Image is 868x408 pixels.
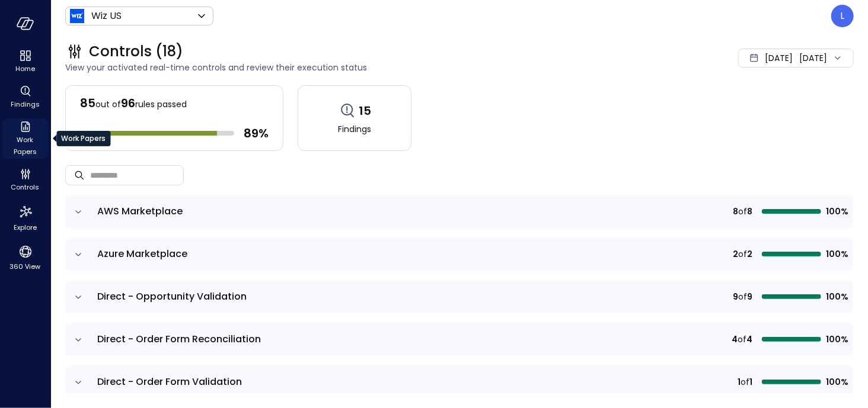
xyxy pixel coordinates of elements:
[749,375,752,388] span: 1
[57,131,111,146] div: Work Papers
[14,221,37,233] span: Explore
[747,248,752,261] span: 2
[733,290,738,303] span: 9
[746,333,752,346] span: 4
[2,242,48,274] div: 360 View
[72,206,84,218] button: expand row
[97,332,261,346] span: Direct - Order Form Reconciliation
[11,98,40,110] span: Findings
[826,333,847,346] span: 100%
[747,290,752,303] span: 9
[2,47,48,76] div: Home
[11,181,40,193] span: Controls
[2,166,48,194] div: Controls
[826,290,847,303] span: 100%
[738,333,746,346] span: of
[359,103,372,118] span: 15
[10,261,41,272] span: 360 View
[733,248,738,261] span: 2
[741,375,749,388] span: of
[338,123,371,136] span: Findings
[826,248,847,261] span: 100%
[70,9,84,23] img: Icon
[121,95,135,111] span: 96
[72,334,84,346] button: expand row
[91,9,122,23] p: Wiz US
[732,333,738,346] span: 4
[826,205,847,218] span: 100%
[765,52,793,65] span: [DATE]
[80,95,95,111] span: 85
[738,290,747,303] span: of
[298,85,411,151] a: 15Findings
[135,98,187,110] span: rules passed
[826,375,847,388] span: 100%
[2,83,48,111] div: Findings
[97,204,183,218] span: AWS Marketplace
[7,134,43,158] span: Work Papers
[72,377,84,388] button: expand row
[15,63,35,75] span: Home
[747,205,752,218] span: 8
[831,5,854,27] div: Leah Collins
[97,375,242,388] span: Direct - Order Form Validation
[89,42,183,61] span: Controls (18)
[97,290,247,303] span: Direct - Opportunity Validation
[2,201,48,234] div: Explore
[2,118,48,159] div: Work Papers
[95,98,121,110] span: out of
[97,247,187,261] span: Azure Marketplace
[72,291,84,303] button: expand row
[738,248,747,261] span: of
[733,205,738,218] span: 8
[738,205,747,218] span: of
[738,375,741,388] span: 1
[841,9,845,23] p: L
[65,61,563,74] span: View your activated real-time controls and review their execution status
[72,249,84,261] button: expand row
[244,126,269,141] span: 89 %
